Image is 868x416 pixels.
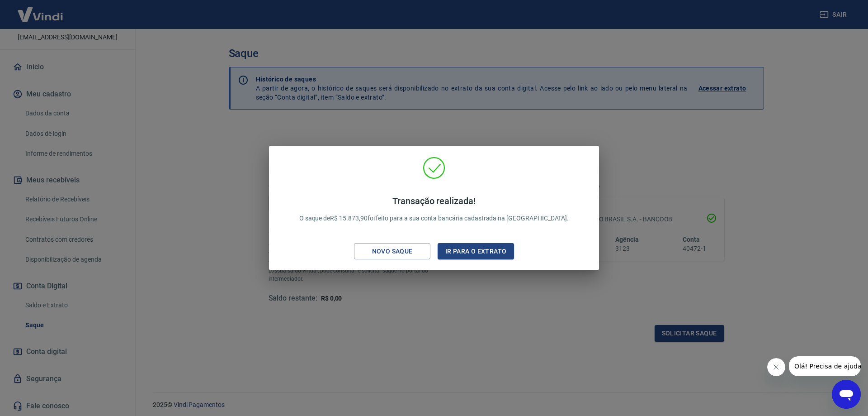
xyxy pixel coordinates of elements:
[299,196,569,223] p: O saque de R$ 15.873,90 foi feito para a sua conta bancária cadastrada na [GEOGRAPHIC_DATA].
[832,380,861,409] iframe: Botão para abrir a janela de mensagens
[354,243,430,260] button: Novo saque
[438,243,514,260] button: Ir para o extrato
[5,6,76,14] span: Olá! Precisa de ajuda?
[299,196,569,206] h4: Transação realizada!
[767,358,785,376] iframe: Fechar mensagem
[361,246,424,257] div: Novo saque
[789,356,861,376] iframe: Mensagem da empresa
